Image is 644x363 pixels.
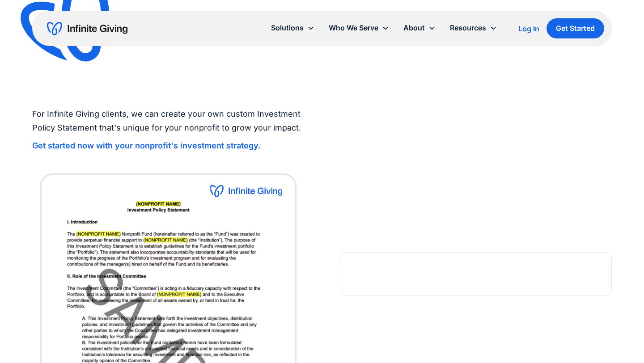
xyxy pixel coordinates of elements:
a: Log In [518,23,539,34]
strong: Get started now with your nonprofit's investment strategy. [32,141,261,150]
div: Log In [518,25,539,32]
div: Who We Serve [322,18,396,38]
div: Resources [450,22,486,34]
div: Solutions [264,18,322,38]
a: home [47,21,127,36]
a: Get Started [547,18,604,38]
div: Solutions [271,22,304,34]
div: Resources [443,18,504,38]
p: For Infinite Giving clients, we can create your own custom Investment Policy Statement that's uni... [32,107,304,135]
a: Get started now with your nonprofit's investment strategy. [32,141,261,150]
div: About [396,18,443,38]
div: Who We Serve [329,22,378,34]
div: About [403,22,425,34]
